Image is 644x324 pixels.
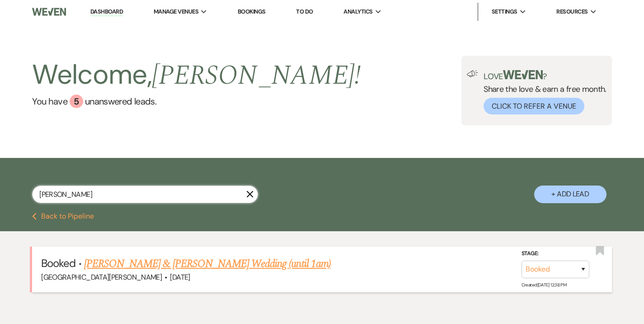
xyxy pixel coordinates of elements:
[296,8,313,15] a: To Do
[503,70,543,79] img: weven-logo-green.svg
[84,256,331,272] a: [PERSON_NAME] & [PERSON_NAME] Wedding (until 1am)
[522,249,589,259] label: Stage:
[492,7,517,16] span: Settings
[32,2,66,21] img: Weven Logo
[32,213,94,220] button: Back to Pipeline
[478,70,606,114] div: Share the love & earn a free month.
[70,95,83,108] div: 5
[41,256,75,270] span: Booked
[41,272,162,282] span: [GEOGRAPHIC_DATA][PERSON_NAME]
[484,98,584,114] button: Click to Refer a Venue
[32,186,258,203] input: Search by name, event date, email address or phone number
[32,56,361,95] h2: Welcome,
[154,7,198,16] span: Manage Venues
[467,70,478,77] img: loud-speaker-illustration.svg
[32,95,361,108] a: You have 5 unanswered leads.
[238,8,266,15] a: Bookings
[484,70,606,81] p: Love ?
[170,272,190,282] span: [DATE]
[534,186,606,203] button: + Add Lead
[90,8,123,16] a: Dashboard
[343,7,372,16] span: Analytics
[522,282,566,288] span: Created: [DATE] 12:38 PM
[152,55,361,96] span: [PERSON_NAME] !
[556,7,588,16] span: Resources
